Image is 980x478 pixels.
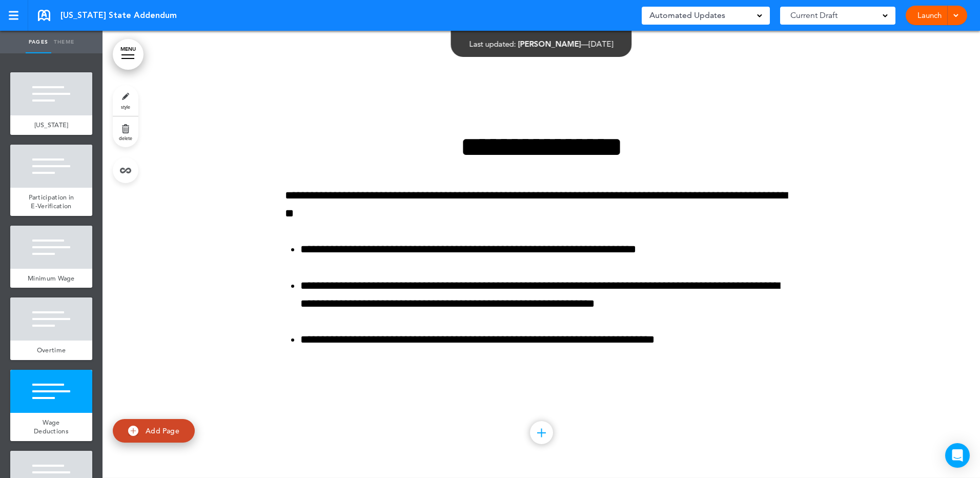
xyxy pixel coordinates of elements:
a: Minimum Wage [10,269,92,288]
a: delete [113,116,138,147]
a: MENU [113,39,144,70]
span: Participation in E-Verification [29,193,74,211]
span: [DATE] [589,39,614,49]
a: Pages [26,31,51,53]
span: [US_STATE] State Addendum [60,10,177,21]
span: Last updated: [469,39,516,49]
div: Open Intercom Messenger [945,443,970,468]
img: add.svg [128,426,138,436]
a: Wage Deductions [10,413,92,441]
span: Overtime [37,346,66,354]
a: Participation in E-Verification [10,188,92,216]
a: [US_STATE] [10,115,92,135]
span: Wage Deductions [34,418,69,436]
div: — [469,40,614,48]
span: delete [119,135,132,141]
a: style [113,85,138,116]
span: style [121,104,130,110]
a: Launch [913,6,946,25]
span: Current Draft [790,8,838,23]
span: [PERSON_NAME] [518,39,581,49]
span: Automated Updates [649,8,725,23]
span: Add Page [146,426,179,435]
a: Overtime [10,341,92,360]
a: Add Page [113,419,195,443]
a: Theme [51,31,77,53]
span: [US_STATE] [34,121,69,129]
span: Minimum Wage [28,274,75,283]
